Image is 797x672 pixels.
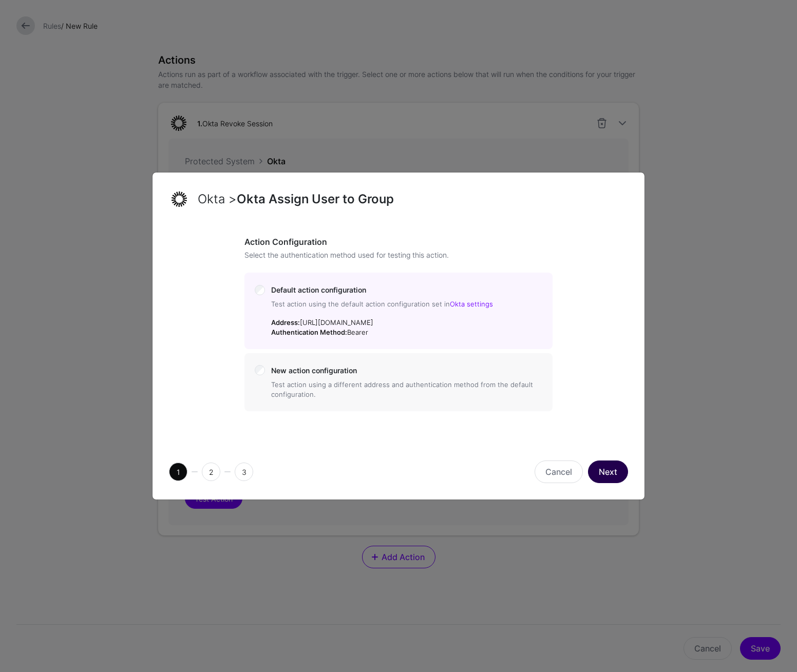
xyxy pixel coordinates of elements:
[271,299,542,310] p: Test action using the default action configuration set in
[271,328,347,336] strong: Authentication Method:
[588,460,628,483] button: Next
[450,300,493,308] a: Okta settings
[271,366,357,375] span: New action configuration
[271,285,366,294] span: Default action configuration
[237,191,394,206] span: Okta Assign User to Group
[169,463,187,481] span: 1
[271,318,542,338] p: [URL][DOMAIN_NAME] Bearer
[198,191,237,206] span: Okta >
[271,380,542,400] div: Test action using a different address and authentication method from the default configuration.
[202,463,220,481] span: 2
[244,237,553,247] h3: Action Configuration
[535,460,583,483] button: Cancel
[271,318,300,327] strong: Address:
[169,189,189,209] img: svg+xml;base64,PHN2ZyB3aWR0aD0iNjQiIGhlaWdodD0iNjQiIHZpZXdCb3g9IjAgMCA2NCA2NCIgZmlsbD0ibm9uZSIgeG...
[235,463,253,481] span: 3
[244,249,553,260] p: Select the authentication method used for testing this action.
